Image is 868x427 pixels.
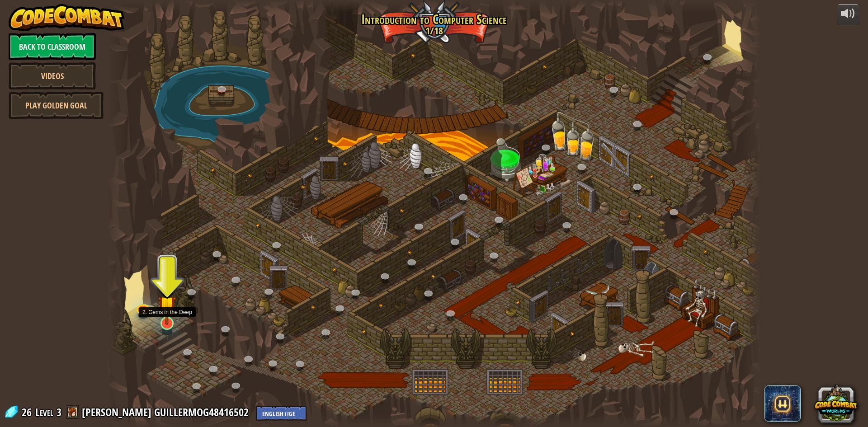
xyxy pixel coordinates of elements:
span: 26 [22,405,34,419]
button: Adjust volume [837,4,859,25]
a: Back to Classroom [9,33,96,60]
a: Play Golden Goal [9,92,104,119]
span: Level [35,405,53,420]
a: [PERSON_NAME] GUILLERMOG48416502 [82,405,251,419]
img: CodeCombat - Learn how to code by playing a game [9,4,124,31]
span: 3 [57,405,61,419]
a: Videos [9,62,96,89]
img: level-banner-started.png [158,284,176,324]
